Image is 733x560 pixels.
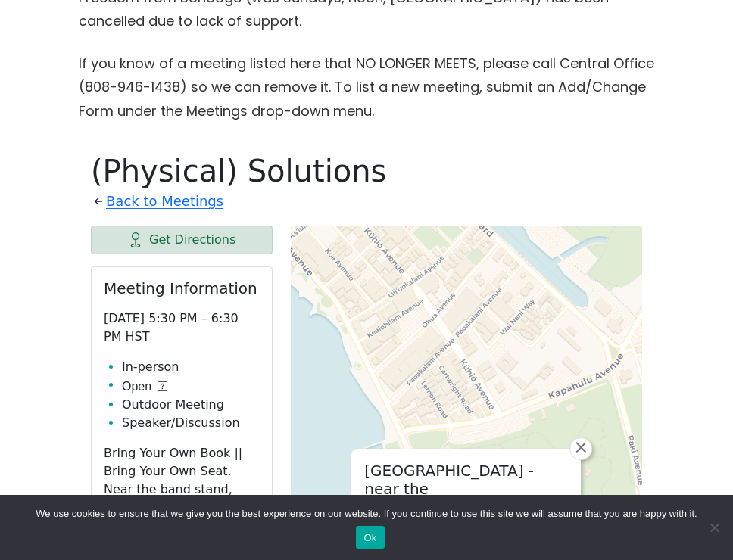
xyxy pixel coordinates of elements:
button: Ok [356,526,384,549]
li: Outdoor Meeting [122,396,260,414]
p: If you know of a meeting listed here that NO LONGER MEETS, please call Central Office (808-946-14... [79,51,654,123]
span: Open [122,378,151,396]
h2: [GEOGRAPHIC_DATA] - near the [GEOGRAPHIC_DATA]. [364,462,568,516]
span: No [706,520,722,535]
li: In-person [122,358,260,376]
a: Back to Meetings [106,189,223,213]
a: Get Directions [91,226,273,254]
span: We use cookies to ensure that we give you the best experience on our website. If you continue to ... [36,506,697,521]
h1: (Physical) Solutions [91,153,642,189]
span: × [573,438,588,456]
p: [DATE] 5:30 PM – 6:30 PM HST [104,310,260,346]
h2: Meeting Information [104,279,260,297]
button: Open [122,378,167,396]
li: Speaker/Discussion [122,414,260,432]
a: Close popup [569,437,592,460]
